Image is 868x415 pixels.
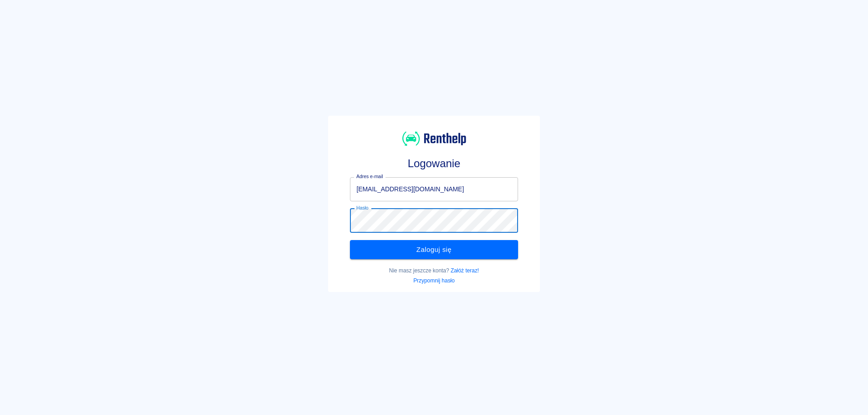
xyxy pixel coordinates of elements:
[350,240,518,259] button: Zaloguj się
[350,157,518,170] h3: Logowanie
[451,267,479,274] a: Załóż teraz!
[413,277,455,284] a: Przypomnij hasło
[402,130,466,147] img: Renthelp logo
[356,205,369,211] label: Hasło
[356,173,383,180] label: Adres e-mail
[350,266,518,275] p: Nie masz jeszcze konta?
